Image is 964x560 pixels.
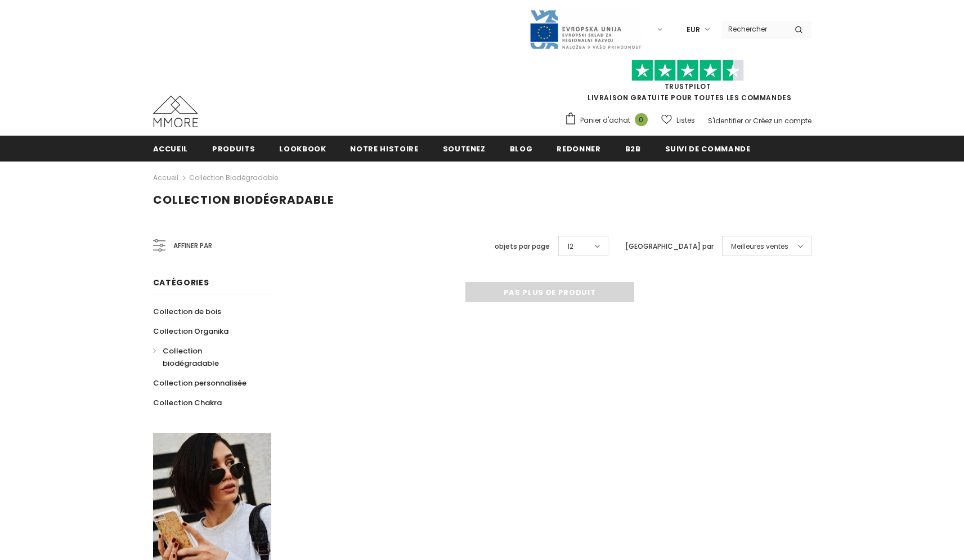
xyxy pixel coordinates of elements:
[721,21,786,37] input: Search Site
[279,136,326,161] a: Lookbook
[153,144,189,154] span: Accueil
[687,24,700,35] span: EUR
[557,136,600,161] a: Redonner
[510,136,533,161] a: Blog
[153,378,246,388] span: Collection personnalisée
[153,302,221,321] a: Collection de bois
[153,393,222,413] a: Collection Chakra
[212,144,255,154] span: Produits
[731,241,788,252] span: Meilleures ventes
[153,136,189,161] a: Accueil
[665,144,751,154] span: Suivi de commande
[665,136,751,161] a: Suivi de commande
[153,192,334,208] span: Collection biodégradable
[510,144,533,154] span: Blog
[153,96,198,127] img: Cas MMORE
[153,341,259,373] a: Collection biodégradable
[557,144,600,154] span: Redonner
[676,115,695,126] span: Listes
[212,136,255,161] a: Produits
[153,171,178,185] a: Accueil
[708,116,743,126] a: S'identifier
[529,24,642,34] a: Javni Razpis
[635,113,648,126] span: 0
[661,110,695,130] a: Listes
[153,277,209,288] span: Catégories
[153,306,221,317] span: Collection de bois
[350,144,418,154] span: Notre histoire
[495,241,550,252] label: objets par page
[631,60,744,82] img: Faites confiance aux étoiles pilotes
[564,65,811,102] span: LIVRAISON GRATUITE POUR TOUTES LES COMMANDES
[189,173,278,182] a: Collection biodégradable
[153,397,222,408] span: Collection Chakra
[443,136,486,161] a: soutenez
[567,241,573,252] span: 12
[153,326,228,337] span: Collection Organika
[625,241,714,252] label: [GEOGRAPHIC_DATA] par
[580,115,630,126] span: Panier d'achat
[279,144,326,154] span: Lookbook
[753,116,811,126] a: Créez un compte
[745,116,751,126] span: or
[625,144,641,154] span: B2B
[173,240,212,252] span: Affiner par
[443,144,486,154] span: soutenez
[665,82,711,91] a: TrustPilot
[153,373,246,393] a: Collection personnalisée
[564,112,653,129] a: Panier d'achat 0
[163,346,219,369] span: Collection biodégradable
[153,321,228,341] a: Collection Organika
[529,9,642,50] img: Javni Razpis
[350,136,418,161] a: Notre histoire
[625,136,641,161] a: B2B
